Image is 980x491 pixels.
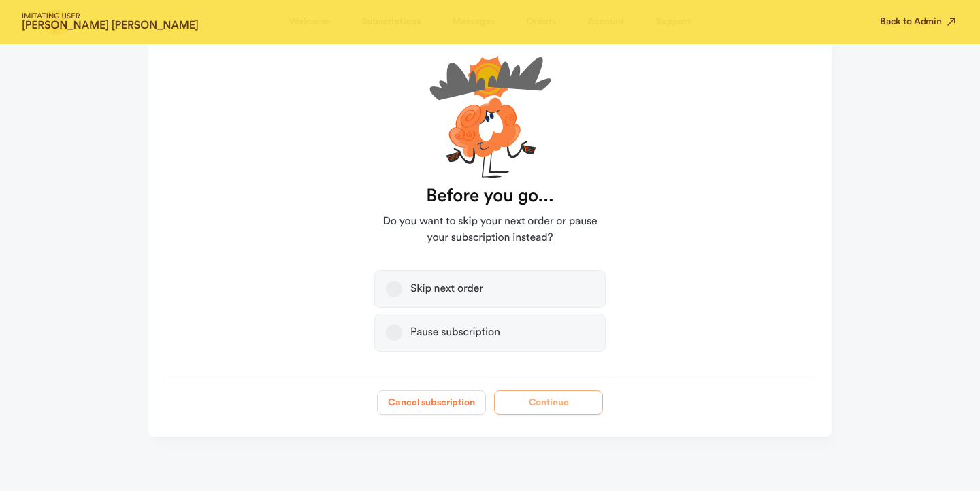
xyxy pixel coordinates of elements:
[374,214,606,246] span: Do you want to skip your next order or pause your subscription instead?
[386,324,402,341] button: Pause subscription
[22,13,199,20] span: IMITATING USER
[410,282,483,296] div: Skip next order
[880,15,958,29] button: Back to Admin
[22,20,199,31] strong: [PERSON_NAME] [PERSON_NAME]
[429,56,551,178] img: cartoon-unsure-xIwyrc26.svg
[377,390,486,415] button: Cancel subscription
[410,326,500,339] div: Pause subscription
[426,185,553,207] strong: Before you go...
[386,281,402,297] button: Skip next order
